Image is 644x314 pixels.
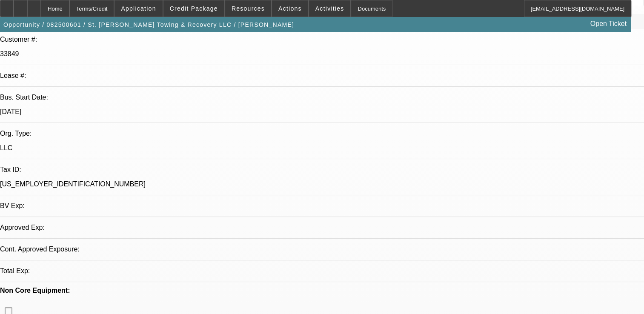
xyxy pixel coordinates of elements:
button: Actions [272,0,308,17]
span: Application [121,5,156,12]
button: Resources [225,0,271,17]
span: Credit Package [170,5,218,12]
span: Resources [232,5,265,12]
span: Activities [315,5,344,12]
span: Actions [278,5,302,12]
button: Application [114,0,162,17]
button: Activities [309,0,351,17]
button: Credit Package [163,0,224,17]
span: Opportunity / 082500601 / St. [PERSON_NAME] Towing & Recovery LLC / [PERSON_NAME] [3,21,294,28]
a: Open Ticket [587,17,630,31]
